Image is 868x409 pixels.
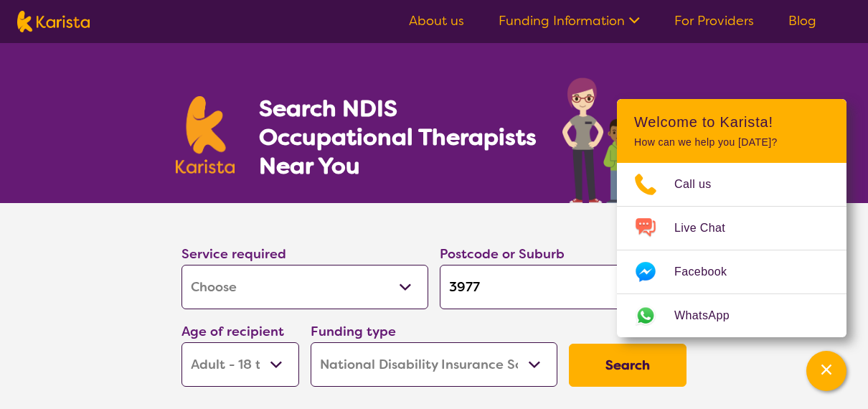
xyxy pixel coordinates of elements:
[806,351,846,391] button: Channel Menu
[634,136,829,149] p: How can we help you [DATE]?
[176,96,235,174] img: Karista logo
[440,245,565,263] label: Postcode or Suburb
[499,12,640,29] a: Funding Information
[562,77,692,203] img: occupational-therapy
[409,12,464,29] a: About us
[674,217,742,239] span: Live Chat
[440,265,687,309] input: Type
[181,245,286,263] label: Service required
[569,344,687,387] button: Search
[617,294,846,337] a: Web link opens in a new tab.
[674,305,747,326] span: WhatsApp
[674,261,744,283] span: Facebook
[617,163,846,337] ul: Choose channel
[311,323,396,340] label: Funding type
[674,174,729,195] span: Call us
[17,11,90,32] img: Karista logo
[259,94,538,180] h1: Search NDIS Occupational Therapists Near You
[617,99,846,337] div: Channel Menu
[788,12,816,29] a: Blog
[634,113,829,131] h2: Welcome to Karista!
[181,323,284,340] label: Age of recipient
[674,12,754,29] a: For Providers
